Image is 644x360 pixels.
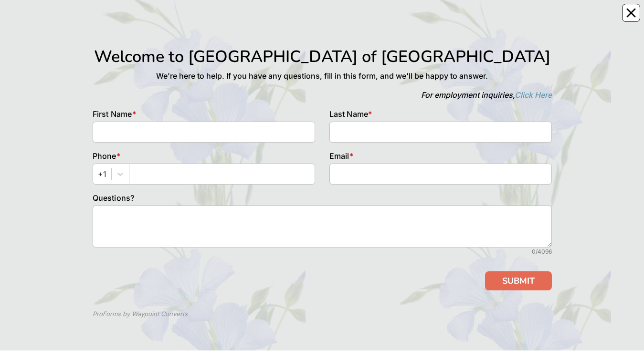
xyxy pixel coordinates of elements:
button: Close [622,4,640,22]
p: We're here to help. If you have any questions, fill in this form, and we'll be happy to answer. [93,70,552,82]
a: Click Here [515,90,552,100]
span: Last Name [329,109,369,119]
span: Email [329,151,349,161]
div: ProForms by Waypoint Converts [93,309,188,319]
p: For employment inquiries, [93,89,552,101]
span: First Name [93,109,132,119]
span: Questions? [93,193,135,203]
span: Phone [93,151,116,161]
h1: Welcome to [GEOGRAPHIC_DATA] of [GEOGRAPHIC_DATA] [93,47,552,66]
button: SUBMIT [485,271,552,290]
